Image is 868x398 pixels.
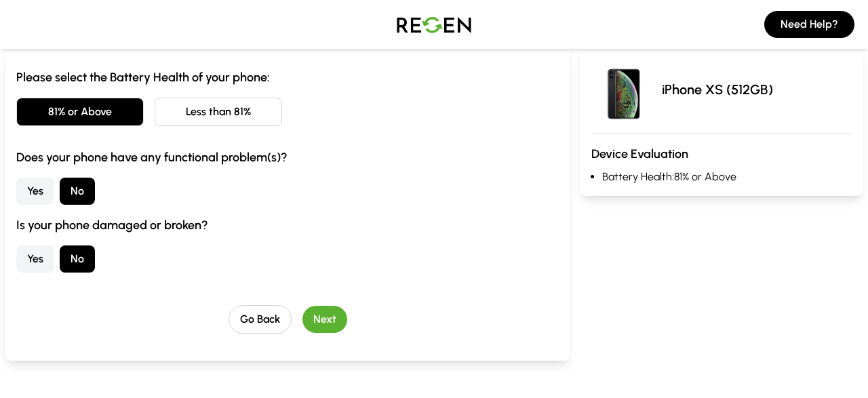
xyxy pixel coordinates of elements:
p: iPhone XS (512GB) [662,80,773,99]
button: Next [302,306,347,333]
button: Yes [16,245,54,273]
img: Logo [387,5,481,43]
button: No [60,245,95,273]
img: iPhone XS [591,57,656,122]
button: No [60,178,95,205]
button: Yes [16,178,54,205]
button: 81% or Above [16,98,144,126]
h3: Device Evaluation [591,144,852,163]
h3: Does your phone have any functional problem(s)? [16,148,559,167]
button: Less than 81% [155,98,282,126]
h3: Please select the Battery Health of your phone: [16,68,559,87]
li: Battery Health: 81% or Above [602,169,852,185]
button: Need Help? [764,11,854,38]
button: Go Back [229,305,292,334]
h3: Is your phone damaged or broken? [16,216,559,235]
